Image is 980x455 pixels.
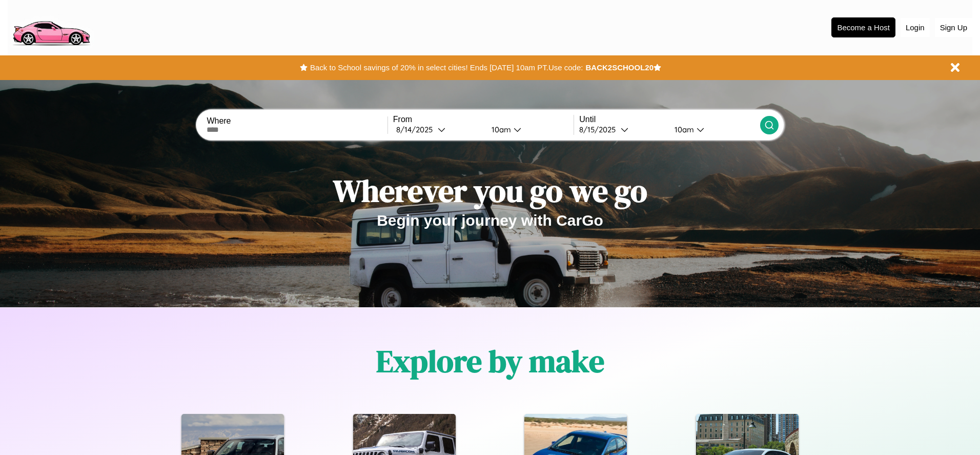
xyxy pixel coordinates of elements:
label: Until [579,115,760,124]
label: Where [207,116,387,126]
button: 10am [483,124,574,135]
button: Sign Up [935,18,972,37]
button: 10am [666,124,760,135]
div: 8 / 14 / 2025 [396,125,438,134]
div: 8 / 15 / 2025 [579,125,621,134]
button: Back to School savings of 20% in select cities! Ends [DATE] 10am PT.Use code: [308,61,585,75]
b: BACK2SCHOOL20 [585,63,654,72]
label: From [393,115,574,124]
div: 10am [669,125,697,134]
img: logo [8,5,94,48]
button: Login [901,18,930,37]
h1: Explore by make [376,340,604,382]
button: Become a Host [831,17,895,37]
div: 10am [486,125,514,134]
button: 8/14/2025 [393,124,483,135]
